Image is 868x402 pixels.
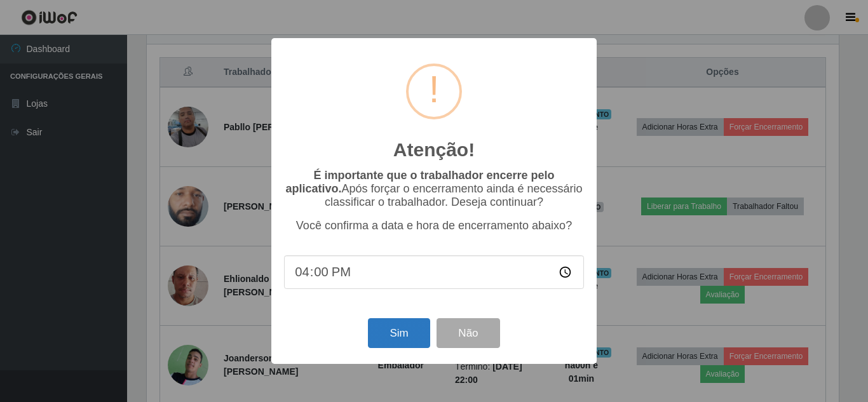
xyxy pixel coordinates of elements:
h2: Atenção! [393,138,475,161]
button: Não [437,318,499,348]
p: Você confirma a data e hora de encerramento abaixo? [284,219,584,232]
b: É importante que o trabalhador encerre pelo aplicativo. [285,169,554,195]
p: Após forçar o encerramento ainda é necessário classificar o trabalhador. Deseja continuar? [284,169,584,209]
button: Sim [368,318,430,348]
